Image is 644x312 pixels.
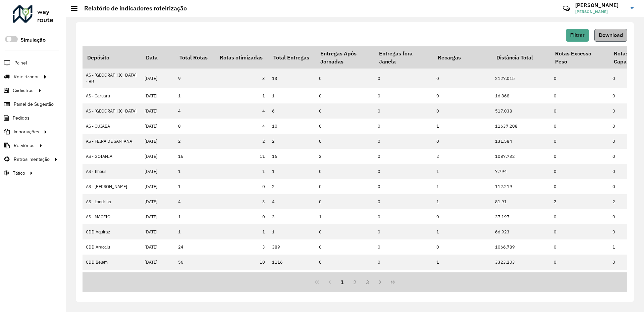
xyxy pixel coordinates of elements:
[215,179,269,194] td: 0
[14,73,39,80] span: Roteirizador
[550,88,609,103] td: 0
[550,270,609,285] td: 0
[141,69,175,88] td: [DATE]
[374,239,433,255] td: 0
[599,32,623,38] span: Download
[269,46,316,69] th: Total Entregas
[433,46,492,69] th: Recargas
[550,239,609,255] td: 0
[215,270,269,285] td: 2
[215,194,269,209] td: 3
[269,224,316,239] td: 1
[492,103,550,119] td: 517.038
[433,103,492,119] td: 0
[83,179,141,194] td: AS - [PERSON_NAME]
[269,69,316,88] td: 13
[141,164,175,179] td: [DATE]
[316,46,374,69] th: Entregas Após Jornadas
[348,276,361,288] button: 2
[361,276,374,288] button: 3
[83,103,141,119] td: AS - [GEOGRAPHIC_DATA]
[83,239,141,255] td: CDD Aracaju
[316,270,374,285] td: 4
[316,194,374,209] td: 0
[374,255,433,270] td: 0
[215,239,269,255] td: 3
[575,9,626,15] span: [PERSON_NAME]
[269,134,316,149] td: 2
[433,239,492,255] td: 0
[141,179,175,194] td: [DATE]
[175,164,215,179] td: 1
[433,69,492,88] td: 0
[215,46,269,69] th: Rotas otimizadas
[215,149,269,164] td: 11
[83,209,141,224] td: AS - MACEIO
[83,46,141,69] th: Depósito
[386,276,399,288] button: Last Page
[175,255,215,270] td: 56
[550,255,609,270] td: 0
[374,103,433,119] td: 0
[77,5,187,12] h2: Relatório de indicadores roteirização
[141,103,175,119] td: [DATE]
[175,209,215,224] td: 1
[13,87,34,94] span: Cadastros
[492,194,550,209] td: 81.91
[269,255,316,270] td: 1116
[550,69,609,88] td: 0
[13,170,25,177] span: Tático
[83,134,141,149] td: AS - FEIRA DE SANTANA
[374,46,433,69] th: Entregas fora Janela
[175,179,215,194] td: 1
[433,255,492,270] td: 1
[550,149,609,164] td: 0
[316,149,374,164] td: 2
[269,149,316,164] td: 16
[316,164,374,179] td: 0
[550,46,609,69] th: Rotas Excesso Peso
[141,239,175,255] td: [DATE]
[83,255,141,270] td: CDD Belem
[570,32,585,38] span: Filtrar
[374,209,433,224] td: 0
[215,164,269,179] td: 1
[14,128,39,135] span: Importações
[175,134,215,149] td: 2
[269,209,316,224] td: 3
[492,179,550,194] td: 112.219
[433,224,492,239] td: 1
[594,29,627,42] button: Download
[316,134,374,149] td: 0
[141,149,175,164] td: [DATE]
[175,149,215,164] td: 16
[316,88,374,103] td: 0
[374,224,433,239] td: 0
[374,119,433,134] td: 0
[269,239,316,255] td: 389
[433,179,492,194] td: 1
[316,119,374,134] td: 0
[175,46,215,69] th: Total Rotas
[215,209,269,224] td: 0
[14,156,50,163] span: Retroalimentação
[175,224,215,239] td: 1
[83,194,141,209] td: AS - Londrina
[433,270,492,285] td: 0
[215,224,269,239] td: 1
[550,103,609,119] td: 0
[550,209,609,224] td: 0
[374,270,433,285] td: 0
[433,134,492,149] td: 0
[141,194,175,209] td: [DATE]
[269,88,316,103] td: 1
[374,134,433,149] td: 0
[433,194,492,209] td: 1
[433,88,492,103] td: 0
[492,46,550,69] th: Distância Total
[215,255,269,270] td: 10
[83,224,141,239] td: CDD Aquiraz
[316,224,374,239] td: 0
[215,119,269,134] td: 4
[374,88,433,103] td: 0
